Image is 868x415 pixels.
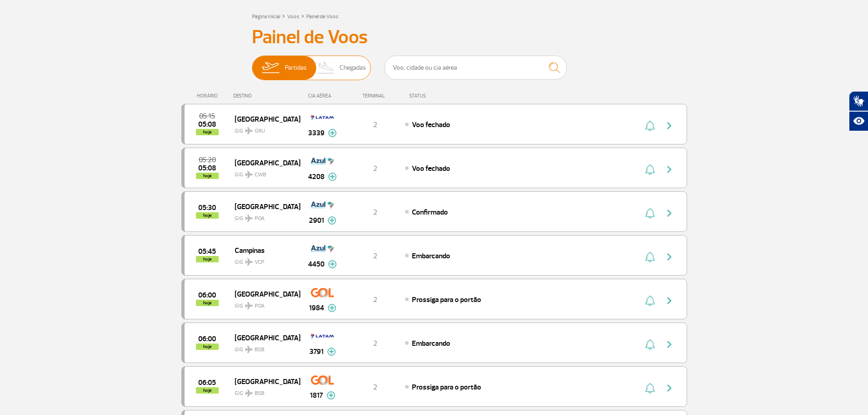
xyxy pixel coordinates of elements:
[196,256,219,262] span: hoje
[235,288,293,300] span: [GEOGRAPHIC_DATA]
[235,157,293,169] span: [GEOGRAPHIC_DATA]
[645,295,655,306] img: sino-painel-voo.svg
[328,129,337,137] img: mais-info-painel-voo.svg
[328,304,336,312] img: mais-info-painel-voo.svg
[645,208,655,219] img: sino-painel-voo.svg
[373,251,377,261] span: 2
[373,164,377,173] span: 2
[235,113,293,125] span: [GEOGRAPHIC_DATA]
[198,205,216,211] span: 2025-08-29 05:30:00
[196,212,219,219] span: hoje
[645,383,655,394] img: sino-painel-voo.svg
[412,208,448,217] span: Confirmado
[309,346,324,357] span: 3791
[255,215,265,223] span: POA
[300,93,345,99] div: CIA AÉREA
[306,13,339,20] a: Painel de Voos
[235,200,293,212] span: [GEOGRAPHIC_DATA]
[664,339,675,350] img: seta-direita-painel-voo.svg
[256,56,285,80] img: slider-embarque
[252,26,616,49] h3: Painel de Voos
[645,251,655,262] img: sino-painel-voo.svg
[308,128,324,138] span: 3339
[245,171,253,178] img: destiny_airplane.svg
[245,258,253,266] img: destiny_airplane.svg
[664,120,675,131] img: seta-direita-painel-voo.svg
[235,210,293,223] span: GIG
[255,258,264,266] span: VCP
[252,13,280,20] a: Página Inicial
[245,346,253,353] img: destiny_airplane.svg
[235,375,293,387] span: [GEOGRAPHIC_DATA]
[664,164,675,175] img: seta-direita-painel-voo.svg
[199,113,215,119] span: 2025-08-29 05:15:00
[198,336,216,342] span: 2025-08-29 06:00:00
[235,297,293,310] span: GIG
[285,56,307,80] span: Partidas
[235,166,293,179] span: GIG
[198,248,216,255] span: 2025-08-29 05:45:00
[645,164,655,175] img: sino-painel-voo.svg
[198,121,216,128] span: 2025-08-29 05:08:36
[255,171,266,179] span: CWB
[373,383,377,392] span: 2
[645,120,655,131] img: sino-painel-voo.svg
[412,339,450,348] span: Embarcando
[235,244,293,256] span: Campinas
[664,295,675,306] img: seta-direita-painel-voo.svg
[233,93,300,99] div: DESTINO
[373,339,377,348] span: 2
[245,302,253,309] img: destiny_airplane.svg
[412,164,450,173] span: Voo fechado
[245,215,253,222] img: destiny_airplane.svg
[245,389,253,397] img: destiny_airplane.svg
[373,295,377,304] span: 2
[255,302,265,310] span: POA
[849,91,868,131] div: Plugin de acessibilidade da Hand Talk.
[309,302,324,313] span: 1984
[328,216,336,225] img: mais-info-painel-voo.svg
[196,173,219,179] span: hoje
[199,157,216,163] span: 2025-08-29 05:20:00
[385,56,567,80] input: Voo, cidade ou cia aérea
[327,391,335,400] img: mais-info-painel-voo.svg
[328,173,337,181] img: mais-info-painel-voo.svg
[196,300,219,306] span: hoje
[235,122,293,135] span: GIG
[373,208,377,217] span: 2
[664,208,675,219] img: seta-direita-painel-voo.svg
[664,251,675,262] img: seta-direita-painel-voo.svg
[282,10,285,21] a: >
[664,383,675,394] img: seta-direita-painel-voo.svg
[198,379,216,386] span: 2025-08-29 06:05:00
[849,111,868,131] button: Abrir recursos assistivos.
[198,165,216,171] span: 2025-08-29 05:08:49
[339,56,366,80] span: Chegadas
[308,171,324,182] span: 4208
[645,339,655,350] img: sino-painel-voo.svg
[328,260,337,268] img: mais-info-painel-voo.svg
[345,93,405,99] div: TERMINAL
[327,348,336,356] img: mais-info-painel-voo.svg
[309,215,324,226] span: 2901
[196,343,219,350] span: hoje
[849,91,868,111] button: Abrir tradutor de língua de sinais.
[235,384,293,398] span: GIG
[196,387,219,394] span: hoje
[235,253,293,266] span: GIG
[184,93,234,99] div: HORÁRIO
[235,341,293,354] span: GIG
[255,389,264,398] span: BSB
[301,10,304,21] a: >
[196,129,219,135] span: hoje
[255,127,265,135] span: GRU
[287,13,299,20] a: Voos
[310,390,323,401] span: 1817
[405,93,479,99] div: STATUS
[412,251,450,261] span: Embarcando
[198,292,216,298] span: 2025-08-29 06:00:00
[412,383,481,392] span: Prossiga para o portão
[255,346,264,354] span: BSB
[412,120,450,129] span: Voo fechado
[412,295,481,304] span: Prossiga para o portão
